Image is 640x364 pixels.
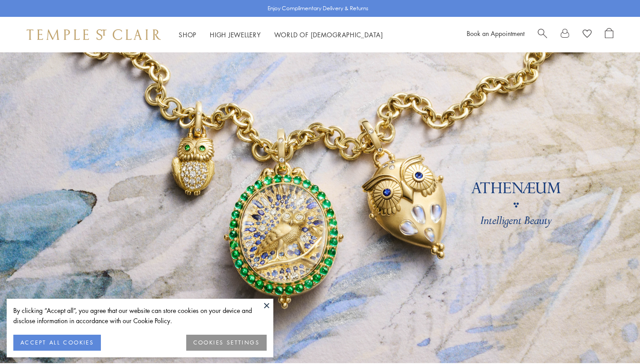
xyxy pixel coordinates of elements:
[605,28,613,41] a: Open Shopping Bag
[186,335,267,351] button: COOKIES SETTINGS
[13,335,101,351] button: ACCEPT ALL COOKIES
[596,322,631,355] iframe: Gorgias live chat messenger
[179,29,383,40] nav: Main navigation
[27,29,161,40] img: Temple St. Clair
[467,29,524,38] a: Book an Appointment
[268,4,368,13] p: Enjoy Complimentary Delivery & Returns
[274,30,383,39] a: World of [DEMOGRAPHIC_DATA]World of [DEMOGRAPHIC_DATA]
[179,30,196,39] a: ShopShop
[583,28,592,41] a: View Wishlist
[538,28,547,41] a: Search
[13,305,267,326] div: By clicking “Accept all”, you agree that our website can store cookies on your device and disclos...
[210,30,261,39] a: High JewelleryHigh Jewellery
